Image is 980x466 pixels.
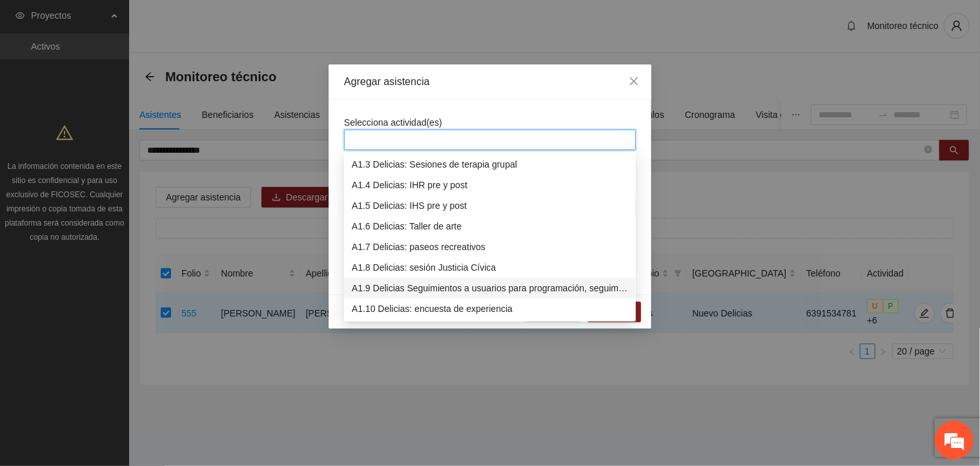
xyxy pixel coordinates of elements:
[32,175,220,306] span: No hay ninguna conversación en curso
[352,199,628,213] div: A1.5 Delicias: IHS pre y post
[352,219,628,233] div: A1.6 Delicias: Taller de arte
[344,298,636,319] div: A1.10 Delicias: encuesta de experiencia
[212,6,243,37] div: Minimizar ventana de chat en vivo
[344,154,636,175] div: A1.3 Delicias: Sesiones de terapia grupal
[352,240,628,254] div: A1.7 Delicias: paseos recreativos
[344,237,636,257] div: A1.7 Delicias: paseos recreativos
[352,157,628,171] div: A1.3 Delicias: Sesiones de terapia grupal
[344,175,636,195] div: A1.4 Delicias: IHR pre y post
[352,178,628,192] div: A1.4 Delicias: IHR pre y post
[352,302,628,316] div: A1.10 Delicias: encuesta de experiencia
[344,257,636,278] div: A1.8 Delicias: sesión Justicia Cívica
[344,195,636,216] div: A1.5 Delicias: IHS pre y post
[352,260,628,275] div: A1.8 Delicias: sesión Justicia Cívica
[617,64,651,99] button: Close
[344,75,636,89] div: Agregar asistencia
[344,117,442,128] span: Selecciona actividad(es)
[70,325,183,350] div: Chatear ahora
[67,66,217,83] div: Conversaciones
[344,216,636,237] div: A1.6 Delicias: Taller de arte
[352,281,628,295] div: A1.9 Delicias Seguimientos a usuarios para programación, seguimiento y canalización.
[629,76,639,86] span: close
[344,278,636,298] div: A1.9 Delicias Seguimientos a usuarios para programación, seguimiento y canalización.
